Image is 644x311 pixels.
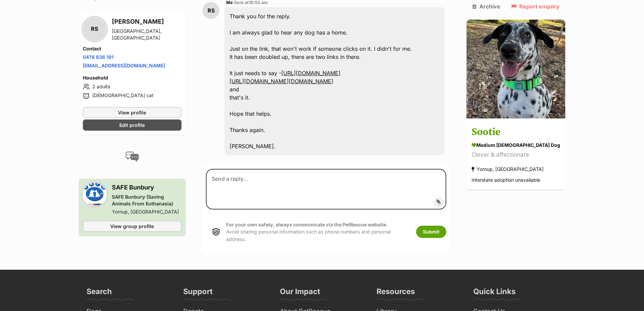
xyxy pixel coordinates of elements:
[110,223,154,230] span: View group profile
[472,3,500,9] a: Archive
[473,287,516,300] h3: Quick Links
[83,74,182,81] h4: Household
[83,221,182,232] a: View group profile
[202,2,219,19] div: RS
[472,125,560,140] h3: Sootie
[416,226,446,238] button: Submit
[83,63,165,68] a: [EMAIL_ADDRESS][DOMAIN_NAME]
[83,45,182,52] h4: Contact
[472,165,544,174] div: Yornup, [GEOGRAPHIC_DATA]
[83,119,182,131] a: Edit profile
[112,28,182,41] div: [GEOGRAPHIC_DATA], [GEOGRAPHIC_DATA]
[467,20,565,118] img: Sootie
[281,70,340,76] a: [URL][DOMAIN_NAME]
[112,208,182,215] div: Yornup, [GEOGRAPHIC_DATA]
[83,54,114,60] a: 0478 636 191
[472,151,560,160] div: Clever & affectionate
[118,109,146,116] span: View profile
[83,183,106,206] img: SAFE Bunbury (Saving Animals From Euthanasia) profile pic
[125,152,139,162] img: conversation-icon-4a6f8262b818ee0b60e3300018af0b2d0b884aa5de6e9bcb8d3d4eeb1a70a7c4.svg
[377,287,415,300] h3: Resources
[112,183,182,192] h3: SAFE Bunbury
[112,194,182,207] div: SAFE Bunbury (Saving Animals From Euthanasia)
[83,17,106,41] div: RS
[280,287,320,300] h3: Our Impact
[511,3,559,9] a: Report enquiry
[224,7,445,155] div: Thank you for the reply. I am always glad to hear any dog has a home. Just on the link, that won'...
[230,78,333,85] a: [URL][DOMAIN_NAME][DOMAIN_NAME]
[467,120,565,190] a: Sootie medium [DEMOGRAPHIC_DATA] Dog Clever & affectionate Yornup, [GEOGRAPHIC_DATA] Interstate a...
[472,142,560,149] div: medium [DEMOGRAPHIC_DATA] Dog
[83,83,182,91] li: 2 adults
[83,92,182,100] li: [DEMOGRAPHIC_DATA] cat
[112,17,182,26] h3: [PERSON_NAME]
[226,221,409,243] p: Avoid sharing personal information such as phone numbers and personal address.
[87,287,112,300] h3: Search
[119,121,145,129] span: Edit profile
[183,287,213,300] h3: Support
[226,222,388,227] strong: For your own safety, always communicate via the PetRescue website.
[472,177,540,183] span: Interstate adoption unavailable
[83,107,182,118] a: View profile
